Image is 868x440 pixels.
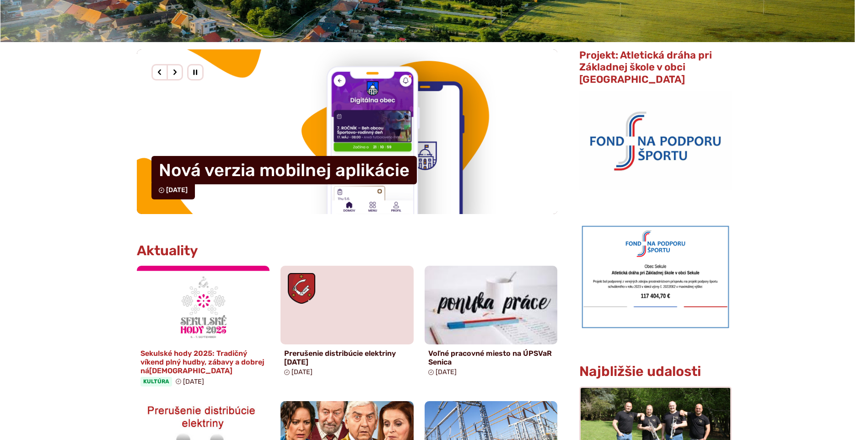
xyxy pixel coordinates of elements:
span: Projekt: Atletická dráha pri Základnej škole v obci [GEOGRAPHIC_DATA] [579,49,712,86]
div: Pozastaviť pohyb slajdera [187,64,204,80]
span: Kultúra [140,377,172,386]
div: 3 / 8 [137,49,558,214]
a: Voľné pracovné miesto na ÚPSVaR Senica [DATE] [425,266,558,380]
span: [DATE] [183,378,204,386]
a: Sekulské hody 2025: Tradičný víkend plný hudby, zábavy a dobrej ná[DEMOGRAPHIC_DATA] Kultúra [DATE] [137,266,270,390]
span: [DATE] [436,368,457,376]
h4: Voľné pracovné miesto na ÚPSVaR Senica [428,349,554,366]
span: [DATE] [291,368,313,376]
h4: Sekulské hody 2025: Tradičný víkend plný hudby, zábavy a dobrej ná[DEMOGRAPHIC_DATA] [140,349,266,376]
h3: Najbližšie udalosti [579,364,701,379]
h4: Prerušenie distribúcie elektriny [DATE] [284,349,410,366]
img: logo_fnps.png [579,91,731,189]
h3: Aktuality [137,243,198,258]
a: Nová verzia mobilnej aplikácie [DATE] [137,49,558,214]
img: draha.png [579,223,731,330]
h4: Nová verzia mobilnej aplikácie [151,156,417,184]
div: Nasledujúci slajd [167,64,183,80]
span: [DATE] [166,186,188,194]
a: Prerušenie distribúcie elektriny [DATE] [DATE] [280,266,414,380]
div: Predošlý slajd [151,64,168,80]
